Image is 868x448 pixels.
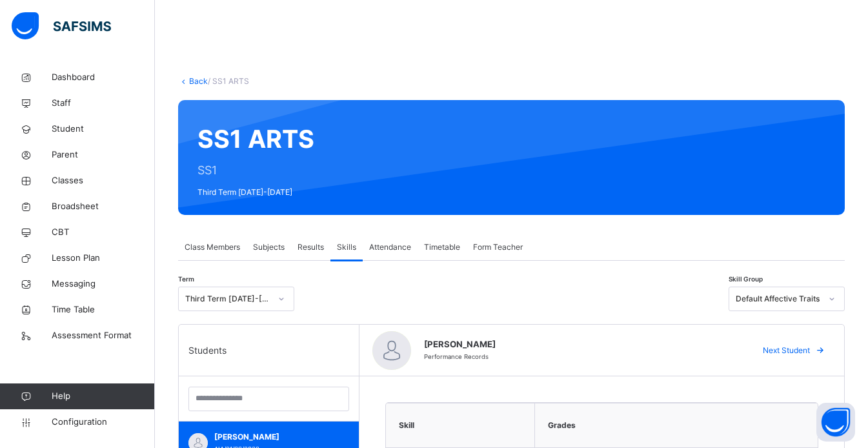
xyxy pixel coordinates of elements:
span: [PERSON_NAME] [424,338,740,351]
span: Results [298,241,324,253]
span: CBT [52,226,155,239]
button: Open asap [816,403,855,442]
span: Form Teacher [473,241,523,253]
div: Grades [541,410,811,441]
span: Attendance [369,241,411,253]
span: Parent [52,148,155,161]
span: Skill Group [729,275,763,283]
span: Help [52,390,154,403]
span: Staff [52,97,155,110]
span: Performance Records [424,353,489,360]
span: Timetable [424,241,460,253]
span: Broadsheet [52,200,155,213]
span: Subjects [253,241,285,253]
span: Classes [52,174,155,187]
div: Third Term [DATE]-[DATE] [185,293,270,305]
img: safsims [12,12,111,39]
span: / SS1 ARTS [208,76,249,86]
span: Class Members [185,241,240,253]
span: Time Table [52,303,155,316]
span: Term [178,275,194,283]
span: Configuration [52,416,154,429]
div: Default Affective Traits [736,293,821,305]
span: Skills [337,241,356,253]
span: Dashboard [52,71,155,84]
span: Student [52,123,155,136]
span: Assessment Format [52,329,155,342]
span: [PERSON_NAME] [214,431,330,443]
span: Messaging [52,278,155,290]
span: Lesson Plan [52,252,155,265]
span: Next Student [763,345,810,356]
span: Students [188,343,227,357]
div: Skill [392,410,528,441]
a: Back [189,76,208,86]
